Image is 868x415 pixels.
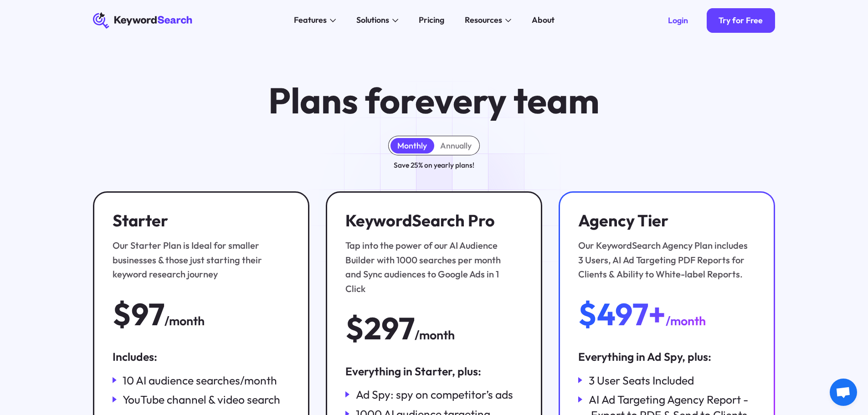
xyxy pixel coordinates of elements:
div: Our Starter Plan is Ideal for smaller businesses & those just starting their keyword research jou... [113,238,284,281]
div: $497+ [578,298,666,330]
div: Our KeywordSearch Agency Plan includes 3 Users, AI Ad Targeting PDF Reports for Clients & Ability... [578,238,750,281]
div: 10 AI audience searches/month [123,373,277,388]
h1: Plans for [268,82,600,119]
div: Pricing [419,14,444,26]
a: Open de chat [830,379,857,406]
div: Resources [465,14,502,26]
div: Solutions [356,14,389,26]
div: Ad Spy: spy on competitor’s ads [356,387,513,402]
div: Login [668,15,688,26]
div: /month [415,326,455,345]
div: Features [294,14,327,26]
div: /month [666,312,706,331]
div: $97 [113,298,164,330]
a: Pricing [413,12,451,29]
div: Try for Free [719,15,763,26]
a: Login [656,8,700,33]
div: $297 [345,312,415,344]
div: Save 25% on yearly plans! [394,159,474,171]
div: YouTube channel & video search [123,392,280,407]
div: Annually [440,141,472,151]
h3: KeywordSearch Pro [345,211,517,231]
span: every team [415,78,600,123]
div: Includes: [113,349,290,364]
a: Try for Free [707,8,776,33]
div: Tap into the power of our AI Audience Builder with 1000 searches per month and Sync audiences to ... [345,238,517,296]
div: Monthly [397,141,427,151]
div: About [532,14,555,26]
div: Everything in Ad Spy, plus: [578,349,755,364]
div: Everything in Starter, plus: [345,364,523,379]
h3: Starter [113,211,284,231]
div: 3 User Seats Included [589,373,694,388]
div: /month [164,312,205,331]
h3: Agency Tier [578,211,750,231]
a: About [526,12,561,29]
